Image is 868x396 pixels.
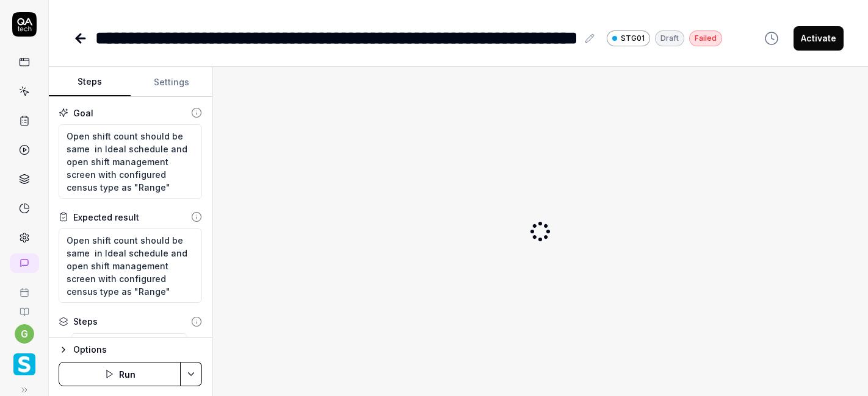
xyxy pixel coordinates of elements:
a: Documentation [5,297,43,317]
div: Expected result [73,211,139,224]
a: STG01 [607,30,650,46]
button: Activate [794,26,844,51]
img: Smartlinx Logo [13,353,35,375]
button: Smartlinx Logo [5,344,43,378]
button: Settings [131,68,212,97]
span: STG01 [621,33,645,44]
div: Steps [73,315,98,328]
div: Goal [73,107,93,119]
div: Failed [689,30,722,46]
button: g [15,324,34,344]
div: Draft [655,30,684,46]
div: Suggestions [59,333,202,370]
a: New conversation [10,253,39,273]
button: Run [59,362,181,386]
div: Options [73,342,202,357]
button: Steps [49,68,131,97]
a: Book a call with us [5,278,43,297]
button: View version history [757,26,786,51]
button: Options [59,342,202,357]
